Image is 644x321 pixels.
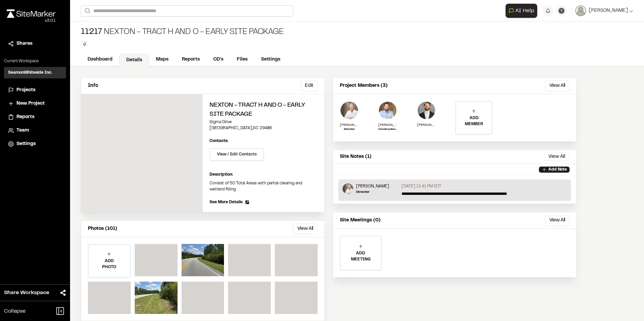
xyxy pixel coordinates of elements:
[545,80,570,91] button: View All
[341,250,381,262] p: ADD MEETING
[81,53,119,66] a: Dashboard
[340,101,359,120] img: Donald Jones
[81,5,93,16] button: Search
[4,307,26,315] span: Collapse
[206,53,230,66] a: CD's
[149,53,175,66] a: Maps
[81,27,284,38] div: Nexton - Tract H and O - Early Site Package
[589,7,628,14] span: [PERSON_NAME]
[119,54,149,67] a: Details
[4,289,49,297] span: Share Workspace
[417,101,436,120] img: Douglas Jennings
[254,53,287,66] a: Settings
[340,153,372,160] p: Site Notes (1)
[340,82,388,90] p: Project Members (3)
[210,138,228,144] p: Contacts:
[456,115,492,127] p: ADD MEMBER
[417,122,436,128] p: [PERSON_NAME]
[4,58,66,64] p: Current Workspace
[293,223,318,234] button: View All
[378,101,397,120] img: Shawn Simons
[81,40,88,48] button: Edit Tags
[340,217,381,224] p: Site Meetings (0)
[17,140,36,148] span: Settings
[17,40,32,47] span: Shares
[8,40,62,47] a: Shares
[8,100,62,107] a: New Project
[210,119,318,125] p: Sigma Drive
[8,127,62,134] a: Team
[575,5,586,16] img: User
[88,82,98,90] p: Info
[17,113,34,121] span: Reports
[343,183,353,194] img: Donald Jones
[89,258,130,270] p: ADD PHOTO
[210,148,264,161] button: View / Edit Contacts
[378,122,397,128] p: [PERSON_NAME]
[544,153,570,161] button: View All
[230,53,254,66] a: Files
[506,4,540,18] div: Open AI Assistant
[378,128,397,132] p: Construction Admin Field Representative II
[17,100,45,107] span: New Project
[401,183,441,189] p: [DATE] 12:41 PM EDT
[300,80,318,91] button: Edit
[545,215,570,226] button: View All
[548,167,567,173] p: Add Note
[210,125,318,131] p: [GEOGRAPHIC_DATA] , SC 29486
[175,53,206,66] a: Reports
[8,113,62,121] a: Reports
[8,140,62,148] a: Settings
[356,189,389,194] p: Director
[340,128,359,132] p: Director
[81,27,102,38] span: 11217
[210,101,318,119] h2: Nexton - Tract H and O - Early Site Package
[506,4,537,18] button: Open AI Assistant
[210,180,318,192] p: Consist of 50 Total Areas with partial clearing and wetland filling.
[515,7,534,15] span: AI Help
[8,86,62,94] a: Projects
[575,5,633,16] button: [PERSON_NAME]
[17,127,29,134] span: Team
[7,9,56,18] img: rebrand.png
[340,122,359,128] p: [PERSON_NAME]
[210,172,318,178] p: Description:
[88,225,117,233] p: Photos (101)
[356,183,389,189] p: [PERSON_NAME]
[210,199,243,205] span: See More Details
[7,18,56,24] div: Oh geez...please don't...
[8,70,52,76] h3: SeamonWhiteside Inc.
[17,86,35,94] span: Projects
